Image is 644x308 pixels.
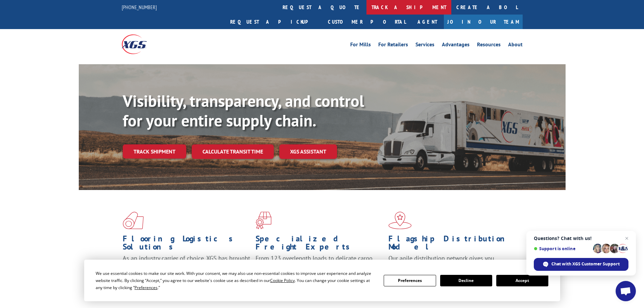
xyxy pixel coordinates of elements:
a: Request a pickup [225,15,323,29]
span: Our agile distribution network gives you nationwide inventory management on demand. [388,254,513,270]
a: Join Our Team [444,15,523,29]
a: [PHONE_NUMBER] [122,4,157,10]
a: Advantages [442,42,470,49]
button: Accept [496,275,548,286]
span: Questions? Chat with us! [534,236,628,241]
img: xgs-icon-focused-on-flooring-red [256,212,271,229]
span: Close chat [623,234,631,242]
a: About [508,42,523,49]
img: xgs-icon-total-supply-chain-intelligence-red [123,212,144,229]
span: Support is online [534,246,591,251]
img: xgs-icon-flagship-distribution-model-red [388,212,412,229]
div: We use essential cookies to make our site work. With your consent, we may also use non-essential ... [96,270,376,291]
button: Decline [440,275,492,286]
a: Track shipment [123,144,186,159]
span: Preferences [135,285,158,290]
div: Open chat [616,281,636,301]
a: Resources [477,42,501,49]
h1: Flooring Logistics Solutions [123,235,251,254]
a: Agent [411,15,444,29]
span: Chat with XGS Customer Support [551,261,620,267]
a: Services [415,42,434,49]
b: Visibility, transparency, and control for your entire supply chain. [123,90,364,131]
a: For Mills [350,42,371,49]
p: From 123 overlength loads to delicate cargo, our experienced staff knows the best way to move you... [256,254,383,284]
a: For Retailers [378,42,408,49]
a: XGS ASSISTANT [279,144,337,159]
div: Chat with XGS Customer Support [534,258,628,271]
button: Preferences [384,275,436,286]
h1: Flagship Distribution Model [388,235,516,254]
a: Customer Portal [323,15,411,29]
span: Cookie Policy [270,278,295,283]
span: As an industry carrier of choice, XGS has brought innovation and dedication to flooring logistics... [123,254,250,278]
a: Calculate transit time [192,144,274,159]
div: Cookie Consent Prompt [84,260,560,301]
h1: Specialized Freight Experts [256,235,383,254]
